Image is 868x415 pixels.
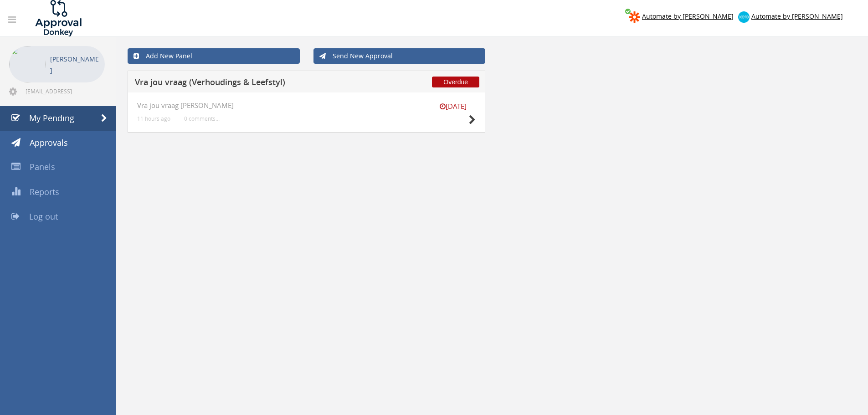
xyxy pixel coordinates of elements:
small: 11 hours ago [137,115,170,122]
span: [EMAIL_ADDRESS][DOMAIN_NAME] [26,87,103,95]
h5: Vra jou vraag (Verhoudings & Leefstyl) [135,78,375,89]
p: [PERSON_NAME] [50,53,100,76]
small: [DATE] [430,102,476,111]
h4: Vra jou vraag [PERSON_NAME] [137,102,476,109]
span: Approvals [30,137,68,148]
span: Automate by [PERSON_NAME] [751,12,843,20]
span: Log out [29,211,58,222]
a: Send New Approval [313,48,486,64]
span: Automate by [PERSON_NAME] [642,12,734,20]
small: 0 comments... [184,115,220,122]
img: xero-logo.png [738,11,750,23]
span: Panels [30,161,55,172]
a: Add New Panel [128,48,300,64]
span: Reports [30,186,59,197]
img: zapier-logomark.png [629,11,640,23]
span: Overdue [432,77,479,87]
span: My Pending [29,113,74,123]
